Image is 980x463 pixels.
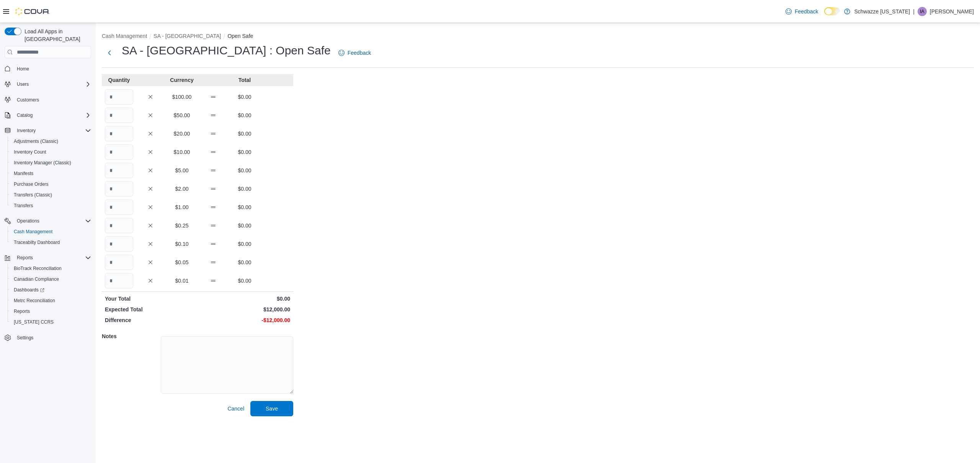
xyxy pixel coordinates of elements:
[11,147,91,157] span: Inventory Count
[168,93,196,101] p: $100.00
[348,49,371,57] span: Feedback
[2,125,94,136] button: Inventory
[224,401,247,416] button: Cancel
[824,7,840,15] input: Dark Mode
[2,252,94,263] button: Reports
[8,317,94,327] button: [US_STATE] CCRS
[8,306,94,317] button: Reports
[168,148,196,156] p: $10.00
[11,169,36,178] a: Manifests
[8,295,94,306] button: Metrc Reconciliation
[14,95,91,105] span: Customers
[14,276,59,282] span: Canadian Compliance
[168,258,196,266] p: $0.05
[14,333,36,342] a: Settings
[14,253,91,262] span: Reports
[8,157,94,168] button: Inventory Manager (Classic)
[920,7,924,16] span: IA
[854,7,910,16] p: Schwazze [US_STATE]
[14,319,54,325] span: [US_STATE] CCRS
[105,200,133,215] input: Quantity
[2,216,94,226] button: Operations
[230,222,259,229] p: $0.00
[8,147,94,157] button: Inventory Count
[102,33,147,39] button: Cash Management
[230,111,259,119] p: $0.00
[105,163,133,178] input: Quantity
[2,110,94,121] button: Catalog
[11,307,91,316] span: Reports
[227,33,253,39] button: Open Safe
[11,147,49,157] a: Inventory Count
[105,273,133,288] input: Quantity
[8,136,94,147] button: Adjustments (Classic)
[14,253,36,262] button: Reports
[230,76,259,84] p: Total
[14,80,91,89] span: Users
[14,181,49,187] span: Purchase Orders
[11,190,55,200] a: Transfers (Classic)
[17,218,39,224] span: Operations
[122,43,331,58] h1: SA - [GEOGRAPHIC_DATA] : Open Safe
[168,240,196,248] p: $0.10
[11,201,91,210] span: Transfers
[230,203,259,211] p: $0.00
[105,218,133,233] input: Quantity
[8,274,94,285] button: Canadian Compliance
[14,126,39,135] button: Inventory
[8,285,94,295] a: Dashboards
[14,160,71,166] span: Inventory Manager (Classic)
[230,148,259,156] p: $0.00
[15,8,50,15] img: Cova
[168,130,196,137] p: $20.00
[14,149,46,155] span: Inventory Count
[17,128,36,134] span: Inventory
[199,295,290,303] p: $0.00
[8,263,94,274] button: BioTrack Reconciliation
[11,296,91,305] span: Metrc Reconciliation
[14,216,42,226] button: Operations
[168,167,196,174] p: $5.00
[11,317,57,327] a: [US_STATE] CCRS
[168,203,196,211] p: $1.00
[8,237,94,248] button: Traceabilty Dashboard
[8,168,94,179] button: Manifests
[266,405,278,412] span: Save
[102,32,974,41] nav: An example of EuiBreadcrumbs
[105,236,133,252] input: Quantity
[105,108,133,123] input: Quantity
[14,229,52,235] span: Cash Management
[11,264,65,273] a: BioTrack Reconciliation
[930,7,974,16] p: [PERSON_NAME]
[168,277,196,285] p: $0.01
[11,137,91,146] span: Adjustments (Classic)
[11,227,56,236] a: Cash Management
[105,295,196,303] p: Your Total
[11,227,91,236] span: Cash Management
[17,97,39,103] span: Customers
[168,111,196,119] p: $50.00
[154,33,221,39] button: SA - [GEOGRAPHIC_DATA]
[14,265,62,272] span: BioTrack Reconciliation
[168,185,196,193] p: $2.00
[11,307,33,316] a: Reports
[168,76,196,84] p: Currency
[14,64,91,73] span: Home
[14,333,91,342] span: Settings
[8,190,94,200] button: Transfers (Classic)
[14,80,32,89] button: Users
[230,277,259,285] p: $0.00
[230,240,259,248] p: $0.00
[11,201,36,210] a: Transfers
[14,170,33,177] span: Manifests
[102,329,159,344] h5: Notes
[17,81,29,87] span: Users
[782,4,821,19] a: Feedback
[11,285,47,294] a: Dashboards
[14,192,52,198] span: Transfers (Classic)
[11,317,91,327] span: Washington CCRS
[14,111,91,120] span: Catalog
[11,190,91,200] span: Transfers (Classic)
[105,181,133,196] input: Quantity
